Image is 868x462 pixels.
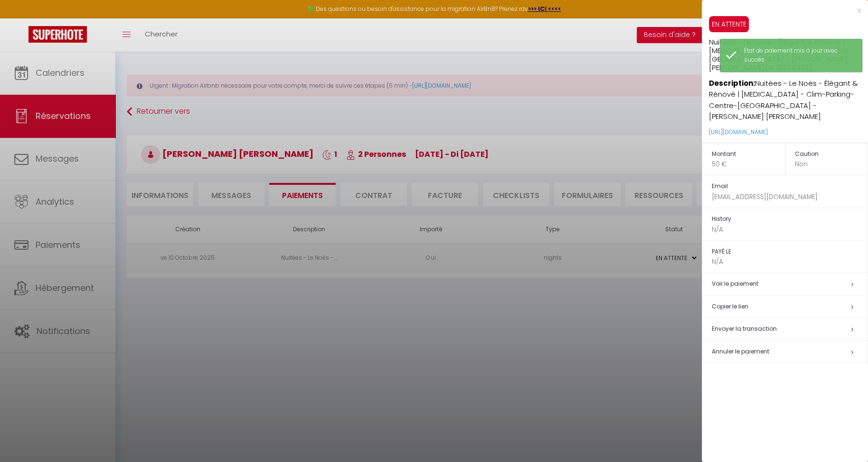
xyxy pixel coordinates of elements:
div: x [702,5,861,16]
h5: History [712,214,868,225]
span: Envoyer la transaction [712,325,777,333]
span: EN ATTENTE [709,16,749,32]
h5: Nuitées - Le Noës - Élégant & Rénové | [MEDICAL_DATA] - Clim-Parking-Centre-[GEOGRAPHIC_DATA] - [... [709,32,868,72]
a: [URL][DOMAIN_NAME] [709,128,768,136]
p: [EMAIL_ADDRESS][DOMAIN_NAME] [712,192,868,202]
div: État de paiement mis à jour avec succès [744,46,852,64]
p: N/A [712,257,868,267]
span: Annuler le paiement [712,347,769,355]
h5: Copier le lien [712,301,868,312]
p: Non [795,159,868,169]
p: N/A [712,225,868,235]
p: Nuitées - Le Noës - Élégant & Rénové | [MEDICAL_DATA] - Clim-Parking-Centre-[GEOGRAPHIC_DATA] - [... [709,72,868,122]
strong: Description: [709,78,755,88]
h5: PAYÉ LE [712,246,868,257]
span: (# 16274466) [765,63,812,72]
h5: Montant [712,149,785,160]
p: 50 € [712,159,785,169]
a: Voir le paiement [712,280,758,288]
h5: Caution [795,149,868,160]
h5: Email [712,181,868,192]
